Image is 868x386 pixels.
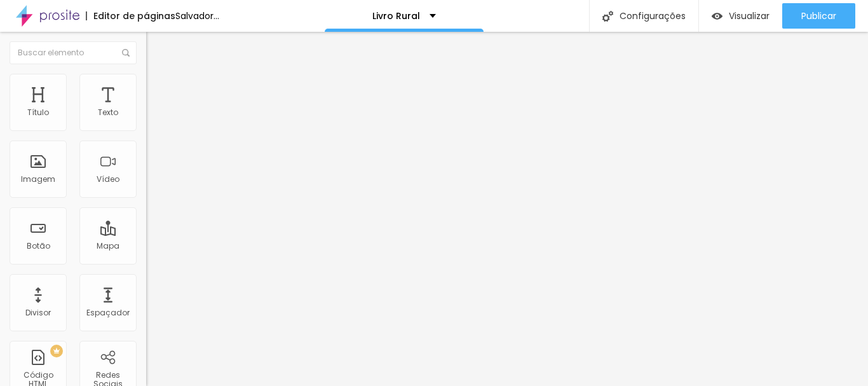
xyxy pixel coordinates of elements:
[97,174,119,184] font: Vídeo
[25,307,51,318] font: Divisor
[699,3,782,29] button: Visualizar
[21,174,55,184] font: Imagem
[97,240,119,251] font: Mapa
[27,240,50,251] font: Botão
[27,107,49,118] font: Título
[175,10,219,22] font: Salvador...
[602,11,613,22] img: Ícone
[10,41,137,64] input: Buscar elemento
[122,49,130,57] img: Ícone
[729,10,770,22] font: Visualizar
[712,11,722,22] img: view-1.svg
[372,10,420,22] font: Livro Rural
[146,32,868,386] iframe: Editor
[782,3,855,29] button: Publicar
[86,307,130,318] font: Espaçador
[801,10,836,22] font: Publicar
[620,10,686,22] font: Configurações
[93,10,175,22] font: Editor de páginas
[98,107,118,118] font: Texto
